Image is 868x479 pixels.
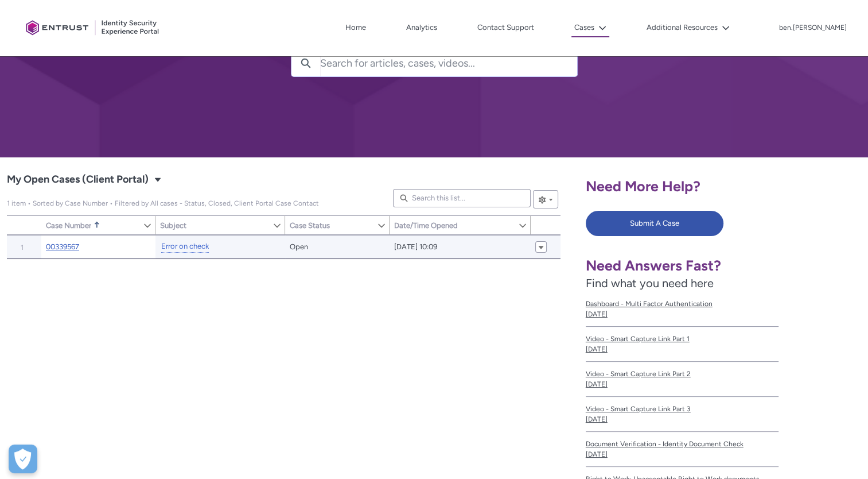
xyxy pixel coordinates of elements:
a: Error on check [161,241,209,253]
input: Search for articles, cases, videos... [320,50,577,76]
button: Open Preferences [9,445,37,473]
span: My Open Cases (Client Portal) [7,171,149,189]
span: Find what you need here [586,276,714,290]
h1: Need Answers Fast? [586,257,779,275]
button: List View Controls [533,190,558,208]
button: Cases [571,19,609,37]
span: Video - Smart Capture Link Part 1 [586,334,779,344]
lightning-formatted-date-time: [DATE] [586,415,608,423]
button: Select a List View: Cases [151,172,165,186]
div: Cookie Preferences [9,445,37,473]
a: Case Number [41,216,143,234]
a: 00339567 [46,241,79,253]
span: [DATE] 10:09 [394,241,437,253]
a: Dashboard - Multi Factor Authentication[DATE] [586,292,779,327]
a: Case Status [285,216,377,234]
span: Open [290,241,308,253]
a: Contact Support [474,19,537,36]
a: Date/Time Opened [390,216,518,234]
a: Subject [155,216,273,234]
input: Search this list... [393,189,531,207]
a: Analytics, opens in new tab [403,19,440,36]
p: ben.[PERSON_NAME] [779,24,847,32]
a: Video - Smart Capture Link Part 3[DATE] [586,397,779,432]
a: Video - Smart Capture Link Part 1[DATE] [586,327,779,362]
span: Document Verification - Identity Document Check [586,439,779,449]
span: Case Number [46,221,91,230]
button: Submit A Case [586,211,723,236]
button: Additional Resources [644,19,733,36]
span: Dashboard - Multi Factor Authentication [586,299,779,309]
table: My Open Cases (Client Portal) [7,235,560,259]
span: Need More Help? [586,177,700,195]
button: User Profile ben.willson [779,21,847,33]
lightning-formatted-date-time: [DATE] [586,450,608,458]
span: Video - Smart Capture Link Part 2 [586,369,779,379]
button: Search [291,50,320,76]
lightning-formatted-date-time: [DATE] [586,310,608,318]
lightning-formatted-date-time: [DATE] [586,345,608,353]
span: Video - Smart Capture Link Part 3 [586,404,779,414]
a: Home [342,19,369,36]
lightning-formatted-date-time: [DATE] [586,380,608,388]
a: Video - Smart Capture Link Part 2[DATE] [586,362,779,397]
a: Document Verification - Identity Document Check[DATE] [586,432,779,467]
span: My Open Cases (Client Portal) [7,199,319,207]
